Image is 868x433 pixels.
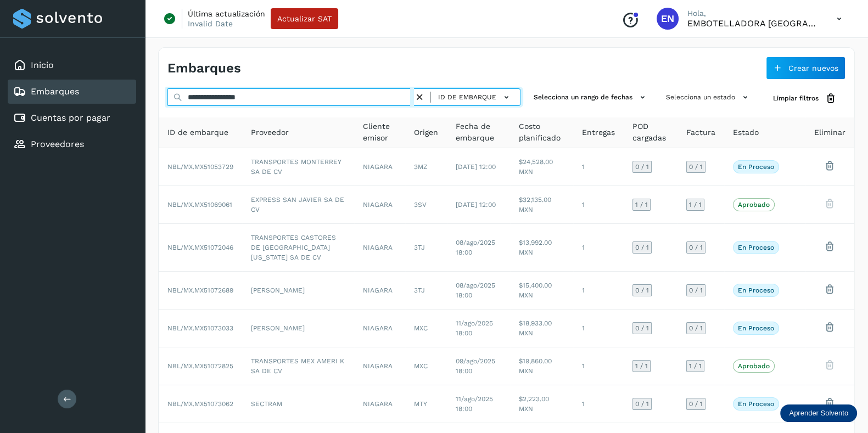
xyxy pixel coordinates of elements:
[738,163,774,171] p: En proceso
[573,224,624,272] td: 1
[456,121,501,144] span: Fecha de embarque
[167,362,233,370] span: NBL/MX.MX51072825
[689,201,702,208] span: 1 / 1
[510,186,573,224] td: $32,135.00 MXN
[167,286,233,294] span: NBL/MX.MX51072689
[510,148,573,186] td: $24,528.00 MXN
[354,347,405,385] td: NIAGARA
[635,164,649,170] span: 0 / 1
[405,385,447,423] td: MTY
[738,400,774,408] p: En proceso
[8,106,136,130] div: Cuentas por pagar
[632,121,669,144] span: POD cargadas
[689,363,702,369] span: 1 / 1
[242,224,354,272] td: TRANSPORTES CASTORES DE [GEOGRAPHIC_DATA][US_STATE] SA DE CV
[354,186,405,224] td: NIAGARA
[738,286,774,294] p: En proceso
[242,272,354,310] td: [PERSON_NAME]
[8,53,136,77] div: Inicio
[354,385,405,423] td: NIAGARA
[363,121,396,144] span: Cliente emisor
[687,9,819,18] p: Hola,
[354,272,405,310] td: NIAGARA
[188,9,265,19] p: Última actualización
[8,80,136,104] div: Embarques
[573,148,624,186] td: 1
[689,164,703,170] span: 0 / 1
[354,148,405,186] td: NIAGARA
[738,244,774,251] p: En proceso
[635,201,648,208] span: 1 / 1
[167,163,233,171] span: NBL/MX.MX51053729
[456,163,496,171] span: [DATE] 12:00
[686,127,715,138] span: Factura
[8,132,136,156] div: Proveedores
[789,409,848,418] p: Aprender Solvento
[766,57,845,80] button: Crear nuevos
[456,201,496,209] span: [DATE] 12:00
[456,357,495,375] span: 09/ago/2025 18:00
[529,88,653,106] button: Selecciona un rango de fechas
[456,282,495,299] span: 08/ago/2025 18:00
[405,310,447,347] td: MXC
[435,89,516,105] button: ID de embarque
[456,395,493,413] span: 11/ago/2025 18:00
[438,92,496,102] span: ID de embarque
[510,224,573,272] td: $13,992.00 MXN
[788,64,838,72] span: Crear nuevos
[405,148,447,186] td: 3MZ
[519,121,564,144] span: Costo planificado
[271,8,338,29] button: Actualizar SAT
[582,127,615,138] span: Entregas
[635,325,649,331] span: 0 / 1
[31,86,79,97] a: Embarques
[510,347,573,385] td: $19,860.00 MXN
[242,385,354,423] td: SECTRAM
[167,324,233,332] span: NBL/MX.MX51073033
[687,18,819,29] p: EMBOTELLADORA NIAGARA DE MEXICO
[167,244,233,251] span: NBL/MX.MX51072046
[738,324,774,332] p: En proceso
[167,60,241,76] h4: Embarques
[573,385,624,423] td: 1
[733,127,759,138] span: Estado
[405,186,447,224] td: 3SV
[354,310,405,347] td: NIAGARA
[814,127,845,138] span: Eliminar
[242,186,354,224] td: EXPRESS SAN JAVIER SA DE CV
[738,201,770,209] p: Aprobado
[689,287,703,294] span: 0 / 1
[167,201,232,209] span: NBL/MX.MX51069061
[510,272,573,310] td: $15,400.00 MXN
[764,88,845,109] button: Limpiar filtros
[635,363,648,369] span: 1 / 1
[405,224,447,272] td: 3TJ
[689,325,703,331] span: 0 / 1
[414,127,438,138] span: Origen
[251,127,289,138] span: Proveedor
[573,347,624,385] td: 1
[405,272,447,310] td: 3TJ
[780,404,857,422] div: Aprender Solvento
[31,113,110,123] a: Cuentas por pagar
[510,385,573,423] td: $2,223.00 MXN
[354,224,405,272] td: NIAGARA
[573,310,624,347] td: 1
[510,310,573,347] td: $18,933.00 MXN
[773,93,819,103] span: Limpiar filtros
[456,239,495,256] span: 08/ago/2025 18:00
[689,244,703,251] span: 0 / 1
[242,148,354,186] td: TRANSPORTES MONTERREY SA DE CV
[188,19,233,29] p: Invalid Date
[738,362,770,370] p: Aprobado
[689,401,703,407] span: 0 / 1
[456,319,493,337] span: 11/ago/2025 18:00
[635,244,649,251] span: 0 / 1
[242,347,354,385] td: TRANSPORTES MEX AMERI K SA DE CV
[635,401,649,407] span: 0 / 1
[167,400,233,408] span: NBL/MX.MX51073062
[405,347,447,385] td: MXC
[31,60,54,70] a: Inicio
[635,287,649,294] span: 0 / 1
[662,88,755,106] button: Selecciona un estado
